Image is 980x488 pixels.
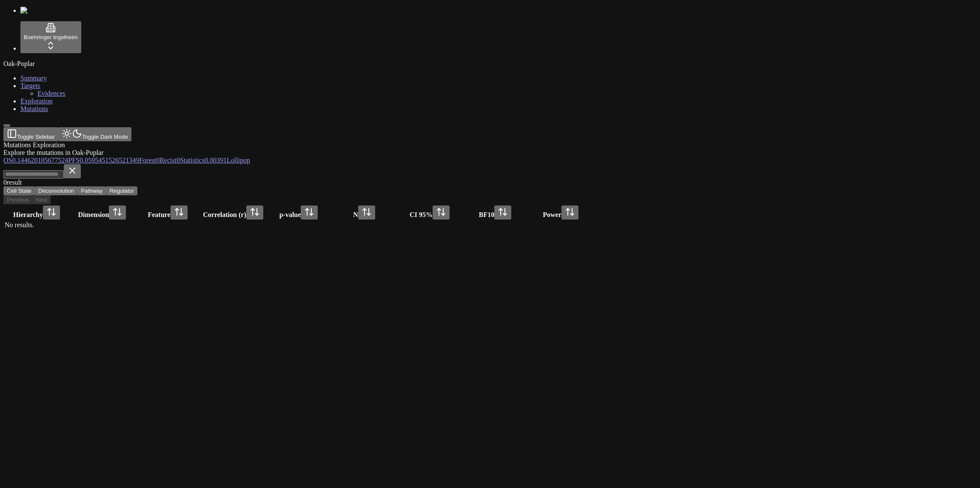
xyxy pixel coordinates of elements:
a: Summary [20,74,47,82]
span: 0 result [3,179,22,186]
span: Toggle Sidebar [17,134,55,140]
span: Recist [160,157,177,164]
div: BF10 [463,205,527,220]
span: 0.144620105677524 [12,157,68,164]
button: Regulator [106,186,137,195]
div: Oak-Poplar [3,60,977,68]
span: PFS [68,157,80,164]
a: Evidences [37,90,66,97]
div: Dimension [70,205,134,220]
a: Statistics0.00391 [180,157,227,164]
button: Next [32,195,51,204]
button: Toggle Sidebar [3,127,58,141]
button: Cell State [3,186,35,195]
button: Toggle Dark Mode [58,127,131,141]
button: Previous [3,195,32,204]
button: Deconvolution [35,186,77,195]
span: 0 [177,157,180,164]
button: Toggle Sidebar [3,124,10,127]
div: Mutations Exploration [3,141,895,149]
a: Forest0 [139,157,160,164]
span: Statistics [180,157,205,164]
span: 0.0595451526521349 [80,157,139,164]
a: Targets [20,82,40,89]
button: Boehringer Ingelheim [20,21,81,53]
div: Power [529,205,593,220]
div: p-value [267,205,330,220]
span: Boehringer Ingelheim [24,34,78,40]
span: 0 [156,157,160,164]
a: Recist0 [160,157,180,164]
a: PFS0.0595451526521349 [68,157,139,164]
div: N [332,205,396,220]
span: OS [3,157,12,164]
div: CI 95% [398,205,462,220]
div: Feature [136,205,199,220]
button: Pathway [77,186,106,195]
img: Numenos [20,7,53,14]
div: Correlation (r) [201,205,265,220]
td: No results. [4,221,593,229]
a: OS0.144620105677524 [3,157,68,164]
a: Lollipop [227,157,250,164]
div: Hierarchy [5,205,68,220]
div: Explore the mutations in Oak-Poplar [3,149,895,157]
a: Exploration [20,97,53,105]
span: Forest [139,157,156,164]
a: Mutations [20,105,48,112]
span: 0.00391 [205,157,227,164]
span: Toggle Dark Mode [82,134,128,140]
